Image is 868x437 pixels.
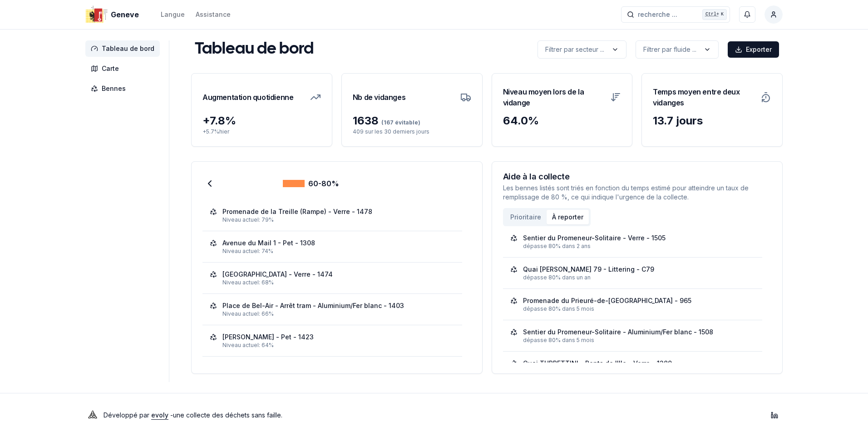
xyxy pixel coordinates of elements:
a: Carte [85,60,163,77]
div: Niveau actuel: 66% [222,310,455,318]
button: Prioritaire [505,210,547,224]
div: 13.7 jours [653,114,771,128]
div: Promenade de la Treille (Rampe) - Verre - 1478 [222,207,372,216]
h3: Temps moyen entre deux vidanges [653,84,755,110]
h3: Augmentation quotidienne [202,84,293,110]
a: Quai [PERSON_NAME] 79 - Littering - C79dépasse 80% dans un an [510,265,755,281]
p: + 5.7 % hier [202,128,321,135]
img: Evoly Logo [85,408,100,422]
button: Exporter [728,41,779,58]
p: 409 sur les 30 derniers jours [353,128,471,135]
span: recherche ... [638,10,677,19]
p: Les bennes listés sont triés en fonction du temps estimé pour atteindre un taux de remplissage de... [503,184,772,202]
span: Tableau de bord [102,44,154,53]
div: Niveau actuel: 68% [222,279,455,286]
div: Quai TURRETTINI - Ponts de l'Ile - Verre - 1280 [523,359,672,368]
h1: Tableau de bord [195,40,314,59]
button: label [636,40,719,59]
a: Quai TURRETTINI - Ponts de l'Ile - Verre - 1280 [510,359,755,375]
div: Quai [PERSON_NAME] 79 - Littering - C79 [523,265,654,274]
a: Bennes [85,80,163,97]
div: 1638 [353,114,471,128]
span: (167 évitable) [379,119,420,126]
p: Filtrer par fluide ... [643,45,696,54]
div: Niveau actuel: 79% [222,216,455,223]
button: À reporter [547,210,589,224]
div: 60-80% [283,178,339,189]
div: Promenade du Prieuré-de-[GEOGRAPHIC_DATA] - 965 [523,296,691,305]
h3: Niveau moyen lors de la vidange [503,84,605,110]
a: Geneve [85,9,143,20]
div: [PERSON_NAME] - Pet - 1423 [222,333,314,342]
div: dépasse 80% dans 5 mois [523,337,755,344]
a: Promenade de la Treille (Rampe) - Verre - 1478Niveau actuel: 79% [210,207,455,223]
a: evoly [151,411,168,419]
a: Sentier du Promeneur-Solitaire - Aluminium/Fer blanc - 1508dépasse 80% dans 5 mois [510,328,755,344]
div: dépasse 80% dans un an [523,274,755,281]
div: Place de Bel-Air - Arrêt tram - Aluminium/Fer blanc - 1403 [222,301,404,310]
a: [PERSON_NAME] - Pet - 1423Niveau actuel: 64% [210,333,455,349]
div: Sentier du Promeneur-Solitaire - Verre - 1505 [523,233,666,243]
a: Tableau de bord [85,40,163,57]
h3: Aide à la collecte [503,173,772,181]
div: dépasse 80% dans 2 ans [523,243,755,250]
div: Avenue du Mail 1 - Pet - 1308 [222,238,315,248]
h3: Nb de vidanges [353,84,405,110]
a: Assistance [196,9,231,20]
span: Carte [102,64,119,73]
a: Promenade du Prieuré-de-[GEOGRAPHIC_DATA] - 965dépasse 80% dans 5 mois [510,296,755,313]
button: label [538,40,626,59]
p: Filtrer par secteur ... [545,45,604,54]
span: Bennes [102,84,126,93]
div: Sentier du Promeneur-Solitaire - Aluminium/Fer blanc - 1508 [523,328,713,337]
div: [GEOGRAPHIC_DATA] - Verre - 1474 [222,270,333,279]
a: [GEOGRAPHIC_DATA] - Verre - 1474Niveau actuel: 68% [210,270,455,286]
div: Niveau actuel: 74% [222,248,455,255]
a: Place de Bel-Air - Arrêt tram - Aluminium/Fer blanc - 1403Niveau actuel: 66% [210,301,455,318]
p: Développé par - une collecte des déchets sans faille . [104,409,282,422]
span: Geneve [111,9,139,20]
a: Sentier du Promeneur-Solitaire - Verre - 1505dépasse 80% dans 2 ans [510,233,755,250]
a: Avenue du Mail 1 - Pet - 1308Niveau actuel: 74% [210,238,455,255]
img: Geneve Logo [85,4,107,25]
button: recherche ...Ctrl+K [621,6,730,23]
div: dépasse 80% dans 5 mois [523,305,755,313]
div: 64.0 % [503,114,621,128]
button: Langue [161,9,185,20]
div: Langue [161,10,185,19]
div: Niveau actuel: 64% [222,342,455,349]
div: + 7.8 % [202,114,321,128]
